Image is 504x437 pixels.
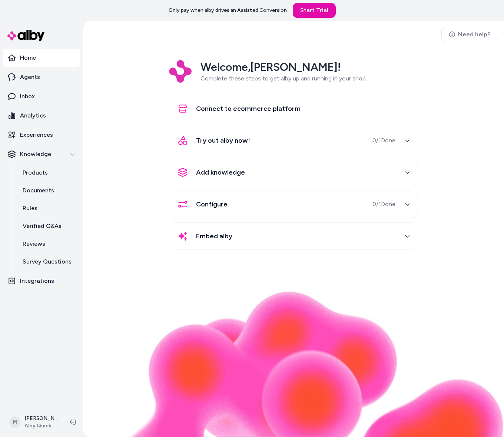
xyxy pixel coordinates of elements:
span: Add knowledge [196,167,245,178]
button: M[PERSON_NAME]Alby QuickStart Store [4,410,64,434]
p: Verified Q&As [23,222,62,231]
p: Knowledge [20,150,51,159]
span: Complete these steps to get alby up and running in your shop. [200,75,367,82]
span: Try out alby now! [196,135,250,146]
span: M [9,416,21,428]
a: Start Trial [293,3,336,18]
span: Embed alby [196,231,232,241]
p: Only pay when alby drives an Assisted Conversion [169,7,287,14]
button: Connect to ecommerce platform [174,100,413,117]
a: Survey Questions [15,253,80,271]
p: Products [23,168,48,177]
a: Products [15,164,80,182]
a: Rules [15,199,80,217]
button: Add knowledge [174,163,413,181]
button: Embed alby [174,227,413,245]
a: Home [3,49,80,67]
img: alby Logo [7,30,44,41]
a: Experiences [3,126,80,144]
img: alby Bubble [83,291,504,437]
button: Knowledge [3,145,80,163]
span: 0 / 1 Done [372,136,395,145]
a: Inbox [3,87,80,105]
h2: Welcome, [PERSON_NAME] ! [200,60,367,74]
img: Logo [169,60,192,83]
p: Experiences [20,130,53,139]
button: Configure0/1Done [174,195,413,213]
p: Documents [23,186,54,195]
span: Connect to ecommerce platform [196,103,301,114]
p: Analytics [20,111,46,120]
button: Try out alby now!0/1Done [174,132,413,149]
a: Agents [3,68,80,86]
p: Survey Questions [23,257,72,266]
a: Analytics [3,107,80,125]
p: [PERSON_NAME] [24,415,58,422]
p: Integrations [20,277,54,285]
p: Rules [23,204,37,213]
a: Need help? [441,27,498,42]
a: Reviews [15,235,80,253]
a: Documents [15,182,80,199]
p: Reviews [23,239,45,248]
span: Alby QuickStart Store [24,422,58,430]
span: Configure [196,199,228,209]
a: Verified Q&As [15,217,80,235]
p: Inbox [20,92,35,101]
a: Integrations [3,272,80,290]
p: Agents [20,73,40,82]
p: Home [20,53,36,62]
span: 0 / 1 Done [372,200,395,209]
